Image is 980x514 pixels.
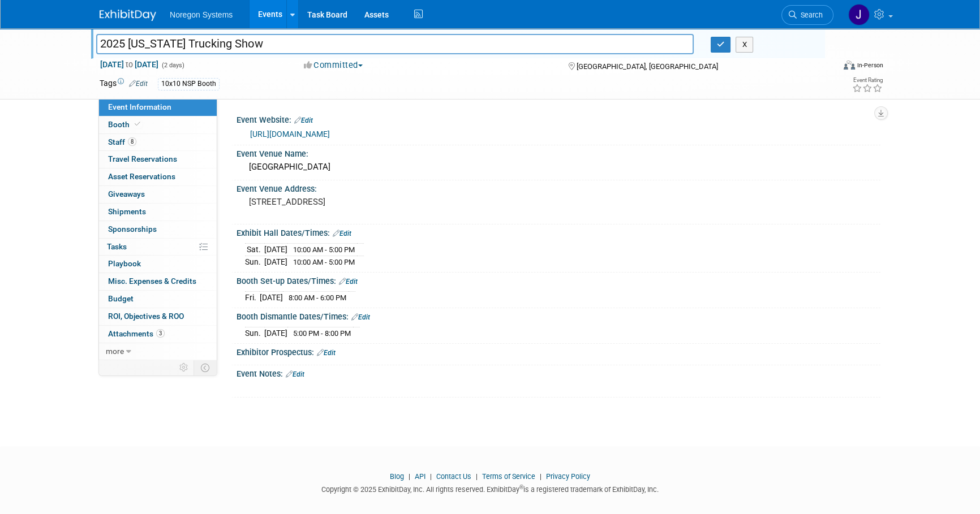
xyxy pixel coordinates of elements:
div: In-Person [857,61,883,70]
span: | [406,472,413,481]
a: Sponsorships [99,221,217,238]
a: Giveaways [99,186,217,203]
a: Booth [99,116,217,133]
a: Edit [351,313,370,321]
span: Attachments [108,329,165,338]
span: 10:00 AM - 5:00 PM [293,245,355,254]
a: Search [781,5,833,25]
a: Blog [390,472,404,481]
img: Johana Gil [848,4,870,25]
td: Sun. [245,256,264,268]
div: Event Notes: [237,365,880,380]
a: Event Information [99,99,217,116]
span: Search [797,11,823,19]
span: | [537,472,544,481]
a: API [415,472,425,481]
div: Exhibit Hall Dates/Times: [237,224,880,239]
a: Edit [339,278,358,286]
a: Edit [294,116,313,124]
span: to [124,60,135,69]
button: Committed [300,59,367,71]
a: Edit [317,349,336,357]
span: Sponsorships [108,224,157,234]
span: [GEOGRAPHIC_DATA], [GEOGRAPHIC_DATA] [576,62,717,71]
span: Tasks [107,242,127,251]
a: Shipments [99,204,217,221]
span: 8 [128,137,136,146]
pre: [STREET_ADDRESS] [249,197,492,207]
span: 3 [156,329,165,338]
td: Personalize Event Tab Strip [174,360,194,375]
a: Playbook [99,256,217,273]
button: X [736,37,753,53]
span: (2 days) [161,62,184,69]
a: Edit [129,80,148,88]
a: Budget [99,291,217,308]
span: | [427,472,435,481]
a: Staff8 [99,134,217,151]
td: [DATE] [260,292,283,304]
td: [DATE] [264,244,287,256]
span: | [473,472,480,481]
td: Toggle Event Tabs [194,360,217,375]
span: ROI, Objectives & ROO [108,312,184,321]
span: Travel Reservations [108,154,177,163]
i: Booth reservation complete [135,121,140,127]
a: Travel Reservations [99,151,217,168]
div: Event Website: [237,111,880,126]
span: Event Information [108,102,171,111]
a: Edit [333,230,351,237]
td: Sun. [245,327,264,339]
span: Noregon Systems [170,10,233,19]
span: Giveaways [108,189,145,198]
a: Edit [286,370,304,378]
span: Shipments [108,207,146,216]
sup: ® [519,484,523,490]
span: Booth [108,120,143,129]
span: 5:00 PM - 8:00 PM [293,329,351,338]
div: Event Venue Address: [237,180,880,195]
td: Sat. [245,244,264,256]
span: Budget [108,294,134,303]
span: Misc. Expenses & Credits [108,277,196,286]
div: Event Format [767,59,883,76]
a: more [99,343,217,360]
a: Misc. Expenses & Credits [99,273,217,290]
td: Fri. [245,292,260,304]
span: Playbook [108,259,141,268]
span: 8:00 AM - 6:00 PM [289,293,346,302]
td: [DATE] [264,256,287,268]
a: Privacy Policy [546,472,590,481]
span: Asset Reservations [108,172,175,181]
div: [GEOGRAPHIC_DATA] [245,158,872,176]
td: Tags [100,77,148,90]
span: more [106,347,124,356]
img: ExhibitDay [100,10,156,21]
a: Asset Reservations [99,169,217,185]
a: Terms of Service [482,472,535,481]
div: Booth Dismantle Dates/Times: [237,308,880,323]
span: 10:00 AM - 5:00 PM [293,258,355,266]
a: Tasks [99,239,217,256]
span: Staff [108,137,136,146]
a: Contact Us [436,472,471,481]
a: ROI, Objectives & ROO [99,308,217,325]
div: Event Venue Name: [237,145,880,159]
div: Event Rating [852,77,883,83]
a: [URL][DOMAIN_NAME] [250,129,330,139]
td: [DATE] [264,327,287,339]
div: Exhibitor Prospectus: [237,344,880,358]
a: Attachments3 [99,326,217,343]
div: 10x10 NSP Booth [158,78,220,90]
div: Booth Set-up Dates/Times: [237,273,880,287]
img: Format-Inperson.png [844,61,855,70]
span: [DATE] [DATE] [100,59,159,70]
